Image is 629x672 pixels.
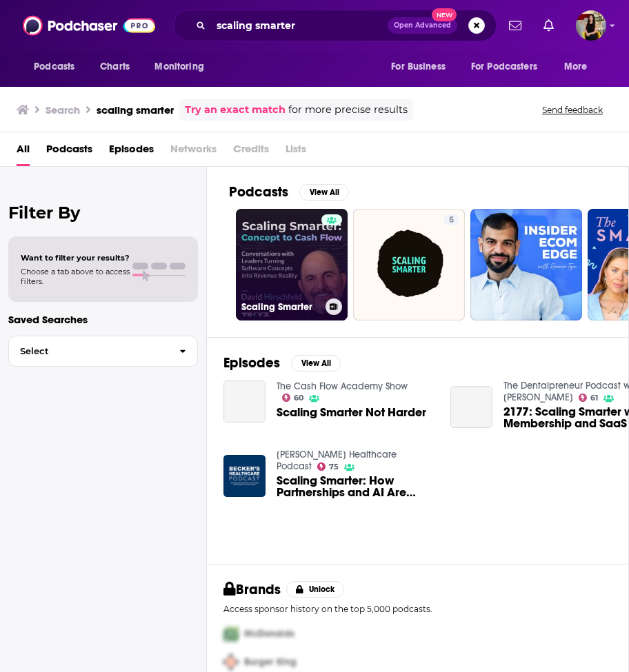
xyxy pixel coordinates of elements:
[538,14,559,37] a: Show notifications dropdown
[223,604,612,614] p: Access sponsor history on the top 5,000 podcasts.
[579,394,599,402] a: 61
[503,14,527,37] a: Show notifications dropdown
[450,386,492,428] a: 2177: Scaling Smarter with Membership and SaaS Pt. 1
[282,394,304,402] a: 60
[391,57,446,77] span: For Business
[23,12,155,39] img: Podchaser - Follow, Share and Rate Podcasts
[223,581,281,598] h2: Brands
[538,104,607,116] button: Send feedback
[8,203,198,223] h2: Filter By
[21,267,130,286] span: Choose a tab above to access filters.
[229,183,349,201] a: PodcastsView All
[432,8,457,21] span: New
[229,183,288,201] h2: Podcasts
[17,138,30,166] a: All
[24,54,92,80] button: open menu
[286,138,306,166] span: Lists
[471,57,537,77] span: For Podcasters
[211,14,388,37] input: Search podcasts, credits, & more...
[97,103,174,116] h3: scaling smarter
[590,395,598,401] span: 61
[233,138,269,166] span: Credits
[576,10,606,41] button: Show profile menu
[462,54,557,80] button: open menu
[145,54,221,80] button: open menu
[185,102,286,118] a: Try an exact match
[223,380,266,422] a: Scaling Smarter Not Harder
[8,313,198,326] p: Saved Searches
[381,54,463,80] button: open menu
[109,138,154,166] a: Episodes
[294,395,303,401] span: 60
[317,462,339,471] a: 75
[236,209,348,320] a: Scaling Smarter
[154,57,203,77] span: Monitoring
[443,214,459,225] a: 5
[277,475,434,498] a: Scaling Smarter: How Partnerships and AI Are Transforming Healthcare Staffing
[46,103,80,116] h3: Search
[449,214,454,227] span: 5
[555,54,605,80] button: open menu
[394,22,451,29] span: Open Advanced
[286,581,345,598] button: Unlock
[8,336,198,367] button: Select
[277,380,408,392] a: The Cash Flow Academy Show
[388,17,457,34] button: Open AdvancedNew
[223,455,266,497] img: Scaling Smarter: How Partnerships and AI Are Transforming Healthcare Staffing
[288,102,408,118] span: for more precise results
[46,138,92,166] a: Podcasts
[223,354,280,371] h2: Episodes
[353,209,465,320] a: 5
[329,464,339,470] span: 75
[91,54,138,80] a: Charts
[223,354,341,371] a: EpisodesView All
[9,347,168,356] span: Select
[244,656,297,668] span: Burger King
[576,10,606,41] span: Logged in as cassey
[218,620,244,648] img: First Pro Logo
[21,253,130,263] span: Want to filter your results?
[244,628,294,640] span: McDonalds
[277,407,426,418] a: Scaling Smarter Not Harder
[299,184,349,201] button: View All
[173,10,497,41] div: Search podcasts, credits, & more...
[100,57,130,77] span: Charts
[170,138,217,166] span: Networks
[291,355,341,371] button: View All
[241,301,320,313] h3: Scaling Smarter
[34,57,74,77] span: Podcasts
[576,10,606,41] img: User Profile
[277,449,397,472] a: Becker’s Healthcare Podcast
[564,57,588,77] span: More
